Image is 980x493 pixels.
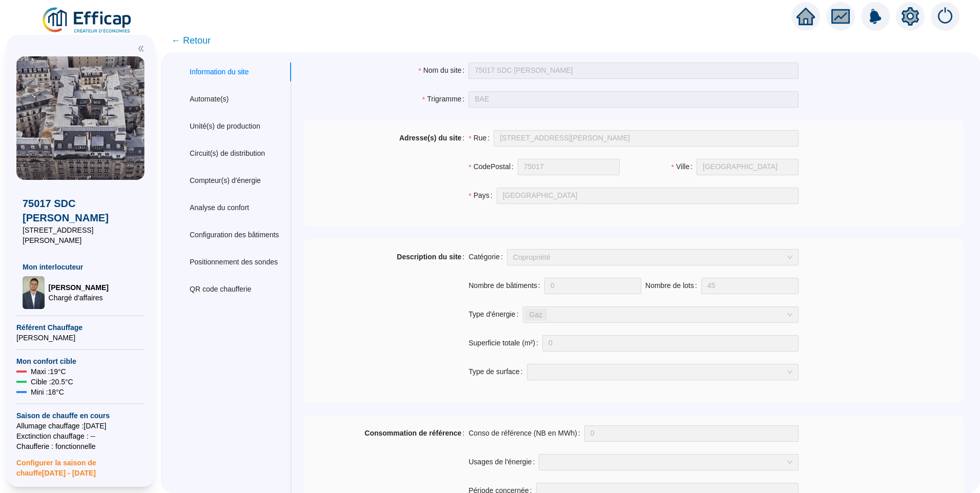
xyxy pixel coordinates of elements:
span: Gaz [529,309,543,320]
label: Nom du site [418,63,468,79]
label: Ville [671,159,697,175]
label: Nombre de lots [645,278,701,294]
span: Copropriété [513,250,792,265]
strong: Adresse(s) du site [399,134,461,142]
input: Superficie totale (m²) [543,336,798,351]
div: QR code chaufferie [190,284,251,295]
span: [PERSON_NAME] [49,282,109,293]
span: Cible : 20.5 °C [31,377,73,387]
span: [STREET_ADDRESS][PERSON_NAME] [23,225,138,245]
input: Nom du site [468,63,799,79]
span: Configurer la saison de chauffe [DATE] - [DATE] [16,451,145,478]
div: Information du site [190,67,249,77]
span: 75017 SDC [PERSON_NAME] [23,196,138,225]
span: Exctinction chauffage : -- [16,431,145,441]
label: Usages de l'énergie: [468,454,539,470]
div: Circuit(s) de distribution [190,148,265,159]
span: [PERSON_NAME] [16,333,145,343]
div: Unité(s) de production [190,121,260,132]
input: Trigramme [468,91,799,108]
span: double-left [137,45,145,52]
span: ← Retour [171,33,211,48]
span: Chargé d'affaires [49,293,109,303]
input: Rue [494,130,799,147]
span: setting [901,7,920,26]
img: efficap energie logo [41,6,134,35]
strong: Consommation de référence [364,429,461,437]
label: Type de surface [468,364,527,380]
span: Gaz [525,309,547,321]
label: Pays [468,188,496,204]
span: Allumage chauffage : [DATE] [16,421,145,431]
span: Saison de chauffe en cours [16,410,145,421]
span: home [797,7,815,26]
label: Superficie totale (m²) [468,335,542,352]
input: Nombre de bâtiments [545,278,641,294]
span: Maxi : 19 °C [31,366,66,377]
strong: Description du site [397,253,461,261]
span: fund [831,7,850,26]
img: Chargé d'affaires [23,276,45,309]
input: Ville [697,159,799,175]
span: Mon confort cible [16,356,145,366]
label: Catégorie [468,249,507,265]
span: Mon interlocuteur [23,262,138,272]
span: Référent Chauffage [16,322,145,333]
label: Nombre de bâtiments [468,278,544,294]
input: Conso de référence (NB en MWh) [585,426,798,441]
label: Conso de référence (NB en MWh) [468,425,584,442]
label: Rue [468,130,494,147]
span: Mini : 18 °C [31,387,64,397]
img: alerts [931,2,959,31]
img: alerts [861,2,890,31]
input: Pays [497,188,799,204]
div: Automate(s) [190,94,229,105]
span: Chaufferie : fonctionnelle [16,441,145,451]
input: CodePostal [518,159,620,175]
input: Nombre de lots [702,278,798,294]
label: Trigramme [422,91,469,108]
div: Positionnement des sondes [190,257,278,268]
label: CodePostal [468,159,518,175]
div: Compteur(s) d'énergie [190,175,261,186]
div: Configuration des bâtiments [190,230,279,240]
label: Type d'énergie [468,306,522,323]
div: Analyse du confort [190,202,249,213]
